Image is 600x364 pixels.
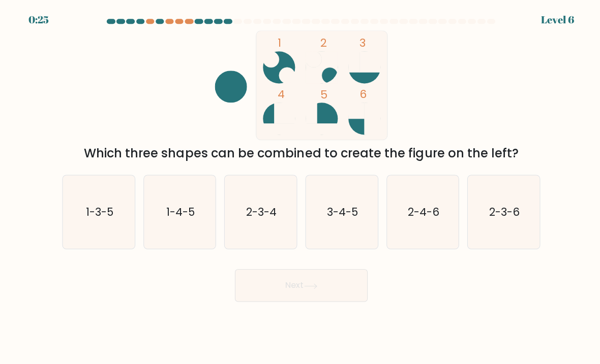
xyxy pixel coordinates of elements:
[276,35,280,50] tspan: 1
[245,204,276,218] text: 2-3-4
[85,204,113,218] text: 1-3-5
[234,268,366,301] button: Next
[358,35,364,50] tspan: 3
[68,144,532,162] div: Which three shapes can be combined to create the figure on the left?
[487,204,518,218] text: 2-3-6
[538,12,572,27] div: Level 6
[28,12,49,27] div: 0:25
[319,35,325,50] tspan: 2
[325,204,356,218] text: 3-4-5
[165,204,194,218] text: 1-4-5
[358,86,365,102] tspan: 6
[276,86,283,102] tspan: 4
[406,204,437,218] text: 2-4-6
[319,86,326,102] tspan: 5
